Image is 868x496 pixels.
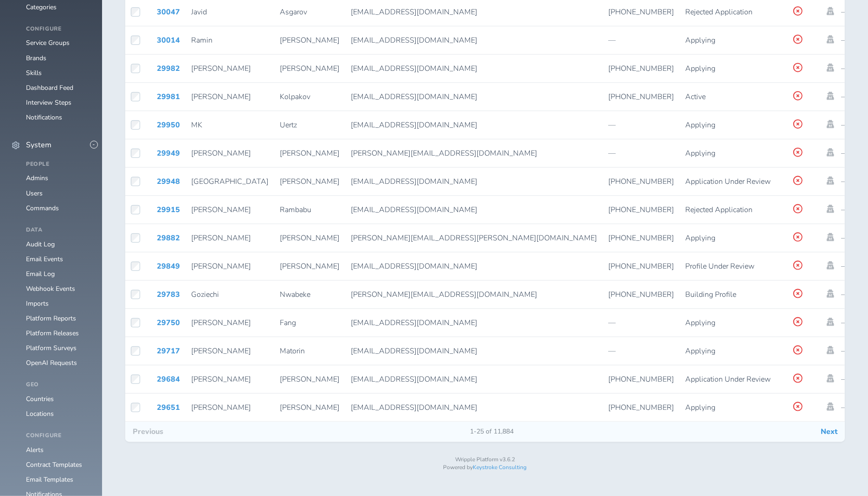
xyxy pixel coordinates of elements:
[608,347,674,355] p: —
[608,374,674,384] span: [PHONE_NUMBER]
[608,92,674,102] span: [PHONE_NUMBER]
[191,205,251,215] span: [PERSON_NAME]
[26,54,46,63] a: Brands
[191,318,251,328] span: [PERSON_NAME]
[685,205,752,215] span: Rejected Application
[26,83,73,92] a: Dashboard Feed
[157,176,180,187] a: 29948
[825,402,836,411] a: Impersonate
[351,35,477,45] span: [EMAIL_ADDRESS][DOMAIN_NAME]
[26,113,62,122] a: Notifications
[280,346,305,356] span: Matorin
[825,233,836,241] a: Impersonate
[351,374,477,384] span: [EMAIL_ADDRESS][DOMAIN_NAME]
[26,69,42,77] a: Skills
[825,318,836,326] a: Impersonate
[191,35,212,45] span: Ramin
[157,35,180,45] a: 30014
[26,174,48,182] a: Admins
[685,374,771,384] span: Application Under Review
[825,120,836,128] a: Impersonate
[351,318,477,328] span: [EMAIL_ADDRESS][DOMAIN_NAME]
[191,233,251,243] span: [PERSON_NAME]
[825,346,836,354] a: Impersonate
[157,205,180,215] a: 29915
[280,261,340,271] span: [PERSON_NAME]
[280,92,310,102] span: Kolpakov
[685,346,715,356] span: Applying
[608,402,674,413] span: [PHONE_NUMBER]
[26,227,91,233] h4: Data
[825,261,836,270] a: Impersonate
[26,3,57,12] a: Categories
[26,240,55,249] a: Audit Log
[685,289,736,300] span: Building Profile
[685,261,754,271] span: Profile Under Review
[280,374,340,384] span: [PERSON_NAME]
[26,382,91,388] h4: Geo
[280,120,297,130] span: Uertz
[26,358,77,367] a: OpenAI Requests
[280,176,340,187] span: [PERSON_NAME]
[685,233,715,243] span: Applying
[191,63,251,74] span: [PERSON_NAME]
[608,233,674,243] span: [PHONE_NUMBER]
[26,26,91,32] h4: Configure
[280,318,296,328] span: Fang
[157,289,180,300] a: 29783
[280,35,340,45] span: [PERSON_NAME]
[825,289,836,298] a: Impersonate
[685,176,771,187] span: Application Under Review
[191,92,251,102] span: [PERSON_NAME]
[125,465,845,471] p: Powered by
[351,261,477,271] span: [EMAIL_ADDRESS][DOMAIN_NAME]
[608,319,674,327] p: —
[608,205,674,215] span: [PHONE_NUMBER]
[26,446,44,454] a: Alerts
[608,289,674,300] span: [PHONE_NUMBER]
[825,176,836,185] a: Impersonate
[26,314,76,323] a: Platform Reports
[26,189,43,198] a: Users
[351,402,477,413] span: [EMAIL_ADDRESS][DOMAIN_NAME]
[351,148,537,158] span: [PERSON_NAME][EMAIL_ADDRESS][DOMAIN_NAME]
[608,7,674,17] span: [PHONE_NUMBER]
[825,374,836,383] a: Impersonate
[608,121,674,129] p: —
[608,63,674,74] span: [PHONE_NUMBER]
[280,233,340,243] span: [PERSON_NAME]
[191,148,251,158] span: [PERSON_NAME]
[26,475,73,484] a: Email Templates
[157,261,180,271] a: 29849
[157,346,180,356] a: 29717
[157,7,180,17] a: 30047
[191,176,269,187] span: [GEOGRAPHIC_DATA]
[157,233,180,243] a: 29882
[191,289,219,300] span: Goziechi
[26,433,91,439] h4: Configure
[351,7,477,17] span: [EMAIL_ADDRESS][DOMAIN_NAME]
[685,148,715,158] span: Applying
[191,7,207,17] span: Javid
[608,261,674,271] span: [PHONE_NUMBER]
[351,63,477,74] span: [EMAIL_ADDRESS][DOMAIN_NAME]
[26,270,55,278] a: Email Log
[685,318,715,328] span: Applying
[685,35,715,45] span: Applying
[351,120,477,130] span: [EMAIL_ADDRESS][DOMAIN_NAME]
[26,204,59,213] a: Commands
[825,205,836,213] a: Impersonate
[280,63,340,74] span: [PERSON_NAME]
[463,428,521,435] span: 1-25 of 11,884
[26,141,51,149] span: System
[825,63,836,72] a: Impersonate
[825,92,836,100] a: Impersonate
[125,422,171,441] button: Previous
[26,161,91,168] h4: People
[280,148,340,158] span: [PERSON_NAME]
[351,346,477,356] span: [EMAIL_ADDRESS][DOMAIN_NAME]
[608,176,674,187] span: [PHONE_NUMBER]
[191,402,251,413] span: [PERSON_NAME]
[191,120,202,130] span: MK
[280,289,310,300] span: Nwabeke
